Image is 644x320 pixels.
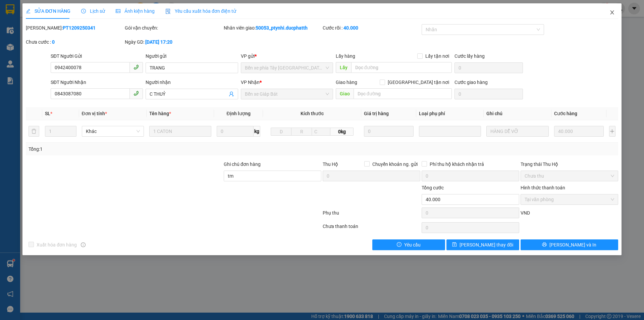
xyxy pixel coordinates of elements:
[397,242,401,247] span: exclamation-circle
[26,24,123,32] div: [PERSON_NAME]:
[312,128,330,136] input: C
[165,9,171,14] img: icon
[322,223,421,234] div: Chưa thanh toán
[133,64,139,70] span: phone
[116,9,120,13] span: picture
[133,91,139,96] span: phone
[26,38,123,46] div: Chưa cước :
[423,52,452,60] span: Lấy tận nơi
[446,239,519,250] button: save[PERSON_NAME] thay đổi
[125,24,222,32] div: Gói vận chuyển:
[554,111,577,116] span: Cước hàng
[81,8,105,14] span: Lịch sử
[165,8,236,14] span: Yêu cầu xuất hóa đơn điện tử
[226,111,250,116] span: Định lượng
[521,185,565,190] label: Hình thức thanh toán
[146,79,238,86] div: Người nhận
[351,62,452,73] input: Dọc đường
[554,126,604,137] input: 0
[81,242,86,247] span: info-circle
[521,210,530,216] span: VND
[301,111,324,116] span: Kích thước
[63,25,96,31] b: PT1209250341
[241,80,260,85] span: VP Nhận
[525,194,614,204] span: Tại văn phòng
[364,111,389,116] span: Giá trị hàng
[336,88,354,99] span: Giao
[460,241,513,248] span: [PERSON_NAME] thay đổi
[336,80,357,85] span: Giao hàng
[427,161,487,168] span: Phí thu hộ khách nhận trả
[245,63,329,73] span: Bến xe phía Tây Thanh Hóa
[291,128,312,136] input: R
[51,79,143,86] div: SĐT Người Nhận
[354,88,452,99] input: Dọc đường
[609,126,615,137] button: plus
[229,91,234,97] span: user-add
[224,162,261,167] label: Ghi chú đơn hàng
[45,111,50,116] span: SL
[452,242,457,247] span: save
[145,39,172,45] b: [DATE] 17:20
[271,128,291,136] input: D
[521,161,618,168] div: Trạng thái Thu Hộ
[146,52,238,60] div: Người gửi
[149,126,211,137] input: VD: Bàn, Ghế
[29,145,249,153] div: Tổng: 1
[370,161,420,168] span: Chuyển khoản ng. gửi
[416,107,484,120] th: Loại phụ phí
[34,241,79,248] span: Xuất hóa đơn hàng
[86,126,140,136] span: Khác
[454,89,523,99] input: Cước giao hàng
[364,126,414,137] input: 0
[385,79,452,86] span: [GEOGRAPHIC_DATA] tận nơi
[52,39,55,45] b: 0
[521,239,618,250] button: printer[PERSON_NAME] và In
[125,38,222,46] div: Ngày GD:
[241,52,333,60] div: VP gửi
[542,242,547,247] span: printer
[454,80,488,85] label: Cước giao hàng
[603,3,622,22] button: Close
[224,24,321,32] div: Nhân viên giao:
[323,162,338,167] span: Thu Hộ
[454,53,485,59] label: Cước lấy hàng
[422,185,444,190] span: Tổng cước
[51,52,143,60] div: SĐT Người Gửi
[372,239,445,250] button: exclamation-circleYêu cầu
[330,128,353,136] span: 0kg
[256,25,308,31] b: 50053_ptynhi.ducphatth
[116,8,155,14] span: Ảnh kiện hàng
[336,62,351,73] span: Lấy
[549,241,596,248] span: [PERSON_NAME] và In
[609,10,615,15] span: close
[254,126,260,137] span: kg
[26,8,70,14] span: SỬA ĐƠN HÀNG
[525,171,614,181] span: Chưa thu
[336,53,355,59] span: Lấy hàng
[323,24,420,32] div: Cước rồi :
[81,9,86,13] span: clock-circle
[29,126,39,137] button: delete
[245,89,329,99] span: Bến xe Giáp Bát
[149,111,171,116] span: Tên hàng
[484,107,551,120] th: Ghi chú
[82,111,107,116] span: Đơn vị tính
[404,241,421,248] span: Yêu cầu
[486,126,548,137] input: Ghi Chú
[343,25,358,31] b: 40.000
[26,9,31,13] span: edit
[322,209,421,221] div: Phụ thu
[224,171,321,181] input: Ghi chú đơn hàng
[454,62,523,73] input: Cước lấy hàng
